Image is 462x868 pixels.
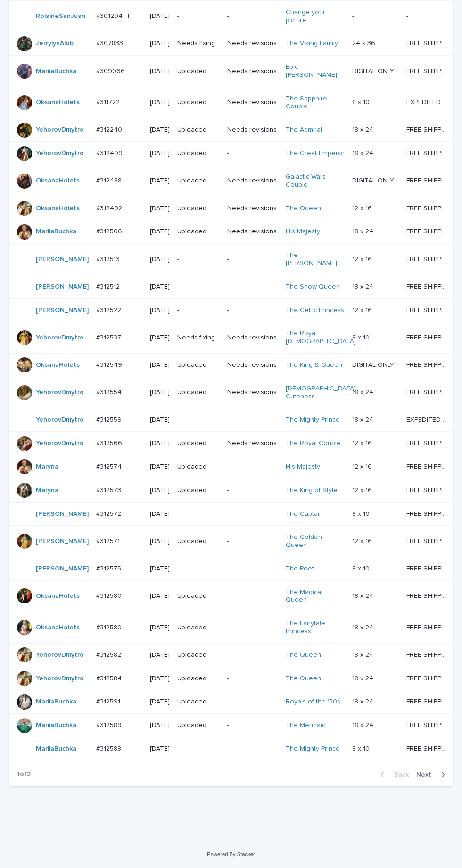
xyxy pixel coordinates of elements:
a: The [PERSON_NAME] [286,251,345,267]
a: Powered By Stacker [207,851,255,857]
p: Uploaded [177,177,220,185]
p: [DATE] [150,439,170,447]
p: Needs revisions [227,389,278,397]
p: Needs fixing [177,40,220,48]
p: 18 x 24 [352,673,375,683]
p: FREE SHIPPING - preview in 1-2 business days, after your approval delivery will take 5-10 b.d. [406,438,452,447]
p: #312554 [96,387,124,397]
p: #312512 [96,281,122,291]
p: 18 x 24 [352,719,375,729]
p: - [227,487,278,495]
p: [DATE] [150,228,170,236]
p: #312537 [96,332,123,342]
p: #312559 [96,414,124,424]
p: DIGITAL ONLY [352,359,396,369]
a: JerrylynAlob [36,40,74,48]
p: FREE SHIPPING - preview in 1-2 business days, after your approval delivery will take 5-10 b.d. [406,563,452,573]
p: - [227,698,278,706]
p: FREE SHIPPING - preview in 1-2 business days, after your approval delivery will take 5-10 b.d. [406,387,452,397]
p: FREE SHIPPING - preview in 1-2 business days, after your approval delivery will take 5-10 b.d. [406,743,452,753]
a: The Mighty Prince [286,416,340,424]
a: The Golden Queen [286,533,345,549]
p: 18 x 24 [352,696,375,706]
a: [DEMOGRAPHIC_DATA] Cuteness [286,385,356,401]
p: [DATE] [150,40,170,48]
p: Uploaded [177,126,220,134]
p: Needs revisions [227,439,278,447]
a: The Celtic Princess [286,306,344,314]
p: - [406,10,410,20]
p: [DATE] [150,283,170,291]
p: #312588 [96,743,123,753]
p: - [227,624,278,632]
a: The Great Emperor [286,149,345,157]
a: YehorovDmytro [36,675,84,683]
p: 12 x 16 [352,438,374,447]
p: 8 x 10 [352,563,371,573]
a: The Queen [286,675,321,683]
a: Change your picture [286,8,345,25]
p: [DATE] [150,177,170,185]
p: - [227,283,278,291]
p: [DATE] [150,416,170,424]
a: YehorovDmytro [36,334,84,342]
p: 8 x 10 [352,743,371,753]
p: FREE SHIPPING - preview in 1-2 business days, after your approval delivery will take 5-10 b.d. [406,485,452,495]
p: - [227,721,278,729]
p: #312591 [96,696,122,706]
a: OksanaHolets [36,361,80,369]
p: - [177,306,220,314]
a: YehorovDmytro [36,149,84,157]
p: #312549 [96,359,124,369]
p: Needs revisions [227,40,278,48]
a: [PERSON_NAME] [36,565,89,573]
p: [DATE] [150,12,170,20]
p: Uploaded [177,99,220,107]
p: #312580 [96,590,124,600]
p: #312506 [96,226,124,236]
p: 18 x 24 [352,226,375,236]
a: His Majesty [286,228,320,236]
p: Uploaded [177,487,220,495]
p: FREE SHIPPING - preview in 1-2 business days, after your approval delivery will take 5-10 b.d. [406,254,452,264]
p: 18 x 24 [352,622,375,632]
p: #312566 [96,438,124,447]
p: [DATE] [150,205,170,213]
a: MariiaBuchka [36,228,76,236]
p: EXPEDITED SHIPPING - preview in 1 business day; delivery up to 5 business days after your approval. [406,414,452,424]
a: [PERSON_NAME] [36,510,89,518]
p: [DATE] [150,389,170,397]
p: 18 x 24 [352,148,375,157]
p: Uploaded [177,439,220,447]
p: Uploaded [177,463,220,471]
p: [DATE] [150,675,170,683]
p: Needs revisions [227,177,278,185]
p: #312589 [96,719,124,729]
p: Uploaded [177,721,220,729]
p: Uploaded [177,537,220,546]
a: The Magical Queen [286,588,345,604]
a: The King of Style [286,487,338,495]
span: Next [416,771,437,778]
p: Uploaded [177,389,220,397]
a: The Sapphire Couple [286,95,345,111]
a: OksanaHolets [36,592,80,600]
p: - [177,745,220,753]
p: [DATE] [150,306,170,314]
p: Uploaded [177,651,220,659]
a: The King & Queen [286,361,342,369]
p: #301204_T [96,10,132,20]
p: [DATE] [150,463,170,471]
a: YehorovDmytro [36,651,84,659]
p: #312580 [96,622,124,632]
p: Needs revisions [227,67,278,75]
a: Royals of the '50s [286,698,340,706]
a: The Poet [286,565,314,573]
button: Next [412,770,453,779]
p: #312492 [96,203,124,213]
p: 12 x 16 [352,485,374,495]
p: 1 of 2 [9,763,38,786]
p: [DATE] [150,565,170,573]
a: YehorovDmytro [36,439,84,447]
p: 12 x 16 [352,305,374,314]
